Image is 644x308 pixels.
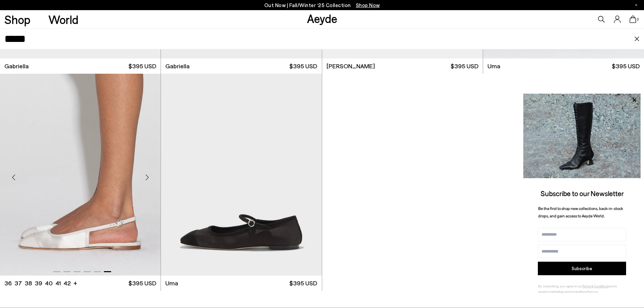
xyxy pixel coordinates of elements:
span: Gabriella [4,62,29,70]
li: 39 [35,279,42,287]
span: $395 USD [451,62,478,70]
p: Out Now | Fall/Winter ‘25 Collection [264,1,380,9]
span: Be the first to shop new collections, back-in-stock drops, and gain access to Aeyde World. [538,206,623,218]
ul: variant [4,279,69,287]
span: Navigate to /collections/new-in [356,2,380,8]
img: Uma Satin Toe-Cap Mary-Jane Flats [161,74,321,276]
span: 0 [636,18,640,21]
img: Geraldine Satin Toe-Cap Slingback [161,74,321,276]
div: 1 / 6 [161,74,321,276]
img: 2a6287a1333c9a56320fd6e7b3c4a9a9.jpg [523,94,641,178]
a: 0 [629,16,636,23]
li: 38 [25,279,32,287]
span: $395 USD [128,279,156,287]
a: Gabriella $395 USD [161,58,321,74]
a: Shop [4,14,30,25]
img: Uma Satin Toe-Cap Mary-Jane Flats [321,74,482,276]
a: Terms & Conditions [582,284,609,288]
span: $395 USD [289,279,317,287]
a: Uma $395 USD [483,58,644,74]
span: Uma [487,62,500,70]
span: Subscribe to our Newsletter [541,189,624,197]
li: 40 [45,279,53,287]
div: 1 / 6 [161,74,321,276]
span: $395 USD [128,62,156,70]
div: 2 / 6 [321,74,482,276]
a: Aeyde [307,11,337,25]
img: close.svg [634,37,640,41]
span: [PERSON_NAME] [327,62,375,70]
li: + [73,278,77,287]
li: 42 [64,279,71,287]
a: 6 / 6 1 / 6 2 / 6 3 / 6 4 / 6 5 / 6 6 / 6 1 / 6 Next slide Previous slide [161,74,321,276]
a: Uma $395 USD [161,276,321,291]
span: Gabriella [165,62,190,70]
div: Next slide [137,167,157,188]
li: 36 [4,279,12,287]
li: 41 [55,279,61,287]
div: Previous slide [3,167,24,188]
span: Uma [165,279,178,287]
li: 37 [15,279,22,287]
a: World [48,14,78,25]
span: By subscribing, you agree to our [538,284,582,288]
span: $395 USD [612,62,640,70]
button: Subscribe [538,262,626,275]
span: $395 USD [289,62,317,70]
a: [PERSON_NAME] $395 USD [322,58,483,74]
